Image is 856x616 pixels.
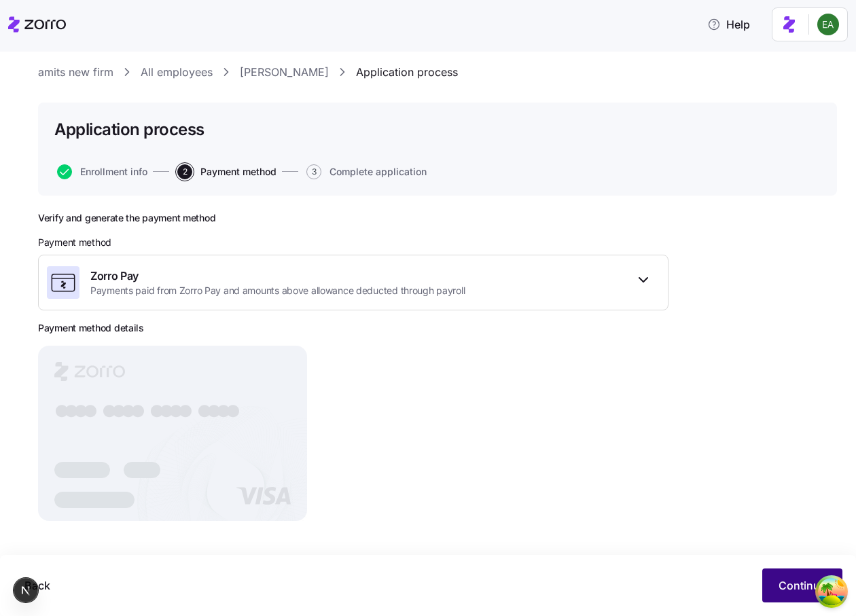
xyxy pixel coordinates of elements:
a: amits new firm [38,64,113,81]
tspan: ● [64,401,79,420]
button: Continue [762,568,842,602]
a: Application process [356,64,458,81]
span: Continue [779,577,826,594]
a: All employees [141,64,213,81]
span: Payments paid from Zorro Pay and amounts above allowance deducted through payroll [90,284,465,297]
a: [PERSON_NAME] [240,64,329,81]
span: Help [707,16,750,33]
tspan: ● [197,401,213,420]
tspan: ● [111,401,127,420]
a: Enrollment info [54,164,147,179]
button: 2Payment method [177,164,277,179]
span: 3 [306,164,321,179]
tspan: ● [168,401,184,420]
tspan: ● [130,401,146,420]
button: Back [14,568,61,602]
tspan: ● [102,401,118,420]
tspan: ● [149,401,165,420]
a: 3Complete application [304,164,427,179]
tspan: ● [83,401,99,420]
tspan: ● [73,401,89,420]
tspan: ● [159,401,175,420]
span: Payment method [200,167,277,177]
span: 2 [177,164,192,179]
span: Back [24,577,50,594]
img: 825f81ac18705407de6586dd0afd9873 [817,14,839,35]
tspan: ● [54,401,70,420]
span: Complete application [329,167,427,177]
span: Zorro Pay [90,268,465,285]
span: Enrollment info [80,167,147,177]
a: 2Payment method [175,164,277,179]
button: 3Complete application [306,164,427,179]
button: Help [696,11,761,38]
tspan: ● [226,401,241,420]
tspan: ● [216,401,232,420]
span: Payment method [38,236,111,249]
h1: Application process [54,119,204,140]
button: Open Tanstack query devtools [818,578,845,605]
tspan: ● [178,401,194,420]
tspan: ● [207,401,222,420]
h2: Verify and generate the payment method [38,212,668,225]
tspan: ● [121,401,137,420]
h3: Payment method details [38,321,144,335]
button: Enrollment info [57,164,147,179]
